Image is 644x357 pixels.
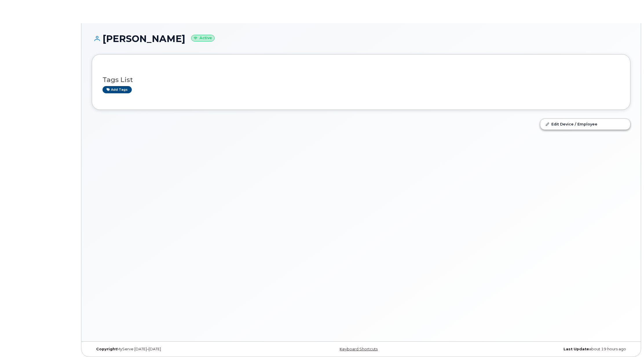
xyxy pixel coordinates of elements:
[96,347,117,351] strong: Copyright
[92,347,271,351] div: MyServe [DATE]–[DATE]
[540,119,630,129] a: Edit Device / Employee
[103,76,620,83] h3: Tags List
[191,35,215,41] small: Active
[451,347,630,351] div: about 19 hours ago
[563,347,589,351] strong: Last Update
[92,34,630,44] h1: [PERSON_NAME]
[340,347,378,351] a: Keyboard Shortcuts
[103,86,132,93] a: Add tags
